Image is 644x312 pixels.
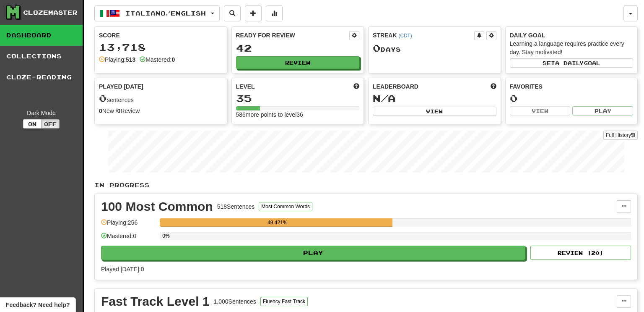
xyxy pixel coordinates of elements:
[23,119,42,128] button: On
[491,82,496,91] span: This week in points, UTC
[99,42,223,52] div: 13,718
[510,58,634,68] button: Seta dailygoal
[6,301,70,309] span: Open feedback widget
[510,39,634,56] div: Learning a language requires practice every day. Stay motivated!
[259,202,312,211] button: Most Common Words
[99,31,223,39] div: Score
[101,266,144,273] span: Played [DATE]: 0
[353,82,359,91] span: Score more points to level up
[510,31,634,39] div: Daily Goal
[99,93,223,104] div: sentences
[101,295,210,308] div: Fast Track Level 1
[99,82,143,91] span: Played [DATE]
[510,106,571,115] button: View
[125,10,206,17] span: Italiano / English
[236,82,255,91] span: Level
[101,232,156,246] div: Mastered: 0
[236,43,360,53] div: 42
[99,107,102,114] strong: 0
[572,106,633,115] button: Play
[373,31,474,39] div: Streak
[266,5,283,21] button: More stats
[6,109,76,117] div: Dark Mode
[94,5,220,21] button: Italiano/English
[101,246,525,260] button: Play
[236,110,360,119] div: 586 more points to level 36
[41,119,60,128] button: Off
[373,43,496,54] div: Day s
[555,60,584,66] span: a daily
[99,92,107,104] span: 0
[224,5,241,21] button: Search sentences
[99,55,135,64] div: Playing:
[101,200,213,213] div: 100 Most Common
[603,131,638,140] a: Full History
[23,8,78,17] div: Clozemaster
[101,218,156,232] div: Playing: 256
[373,107,496,116] button: View
[162,218,392,227] div: 49.421%
[510,82,634,91] div: Favorites
[398,33,412,39] a: (CDT)
[217,202,255,211] div: 518 Sentences
[530,246,631,260] button: Review (20)
[117,107,121,114] strong: 0
[99,107,223,115] div: New / Review
[214,297,256,306] div: 1,000 Sentences
[236,56,360,69] button: Review
[236,93,360,104] div: 35
[260,297,308,306] button: Fluency Fast Track
[373,82,418,91] span: Leaderboard
[373,92,396,104] span: N/A
[245,5,262,21] button: Add sentence to collection
[373,42,381,54] span: 0
[140,55,175,64] div: Mastered:
[94,181,638,189] p: In Progress
[236,31,350,39] div: Ready for Review
[126,56,135,63] strong: 513
[510,93,634,104] div: 0
[171,56,175,63] strong: 0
